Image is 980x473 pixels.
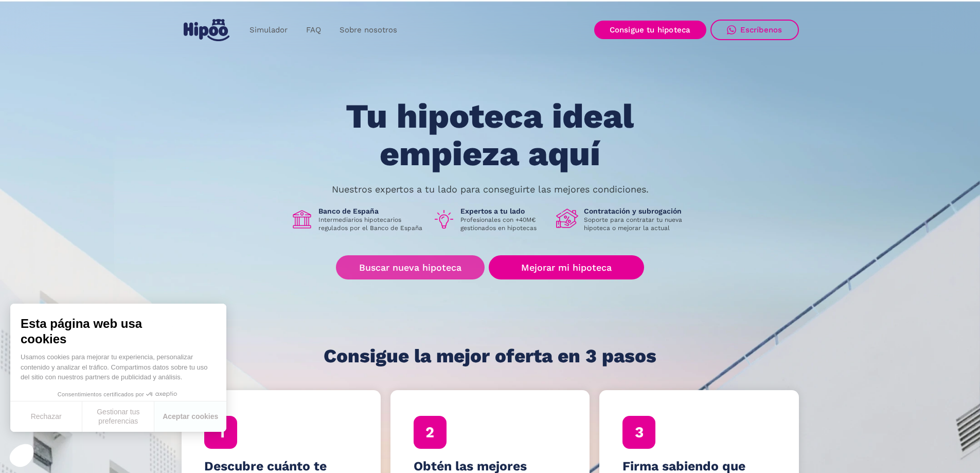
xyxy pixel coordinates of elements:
[182,15,232,45] a: home
[330,20,406,40] a: Sobre nosotros
[594,21,706,39] a: Consigue tu hipoteca
[710,20,799,40] a: Escríbenos
[240,20,297,40] a: Simulador
[318,206,424,216] h1: Banco de España
[297,20,330,40] a: FAQ
[584,206,690,216] h1: Contratación y subrogación
[489,255,644,279] a: Mejorar mi hipoteca
[584,216,690,232] p: Soporte para contratar tu nueva hipoteca o mejorar la actual
[460,216,548,232] p: Profesionales con +40M€ gestionados en hipotecas
[336,255,485,279] a: Buscar nueva hipoteca
[332,185,649,194] p: Nuestros expertos a tu lado para conseguirte las mejores condiciones.
[324,346,656,366] h1: Consigue la mejor oferta en 3 pasos
[318,216,424,232] p: Intermediarios hipotecarios regulados por el Banco de España
[740,25,782,34] div: Escríbenos
[295,98,685,172] h1: Tu hipoteca ideal empieza aquí
[460,206,548,216] h1: Expertos a tu lado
